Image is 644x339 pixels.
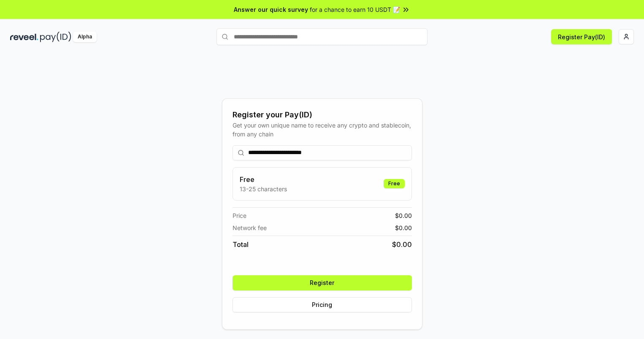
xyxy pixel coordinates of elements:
[234,5,308,14] span: Answer our quick survey
[240,184,287,193] p: 13-25 characters
[384,179,405,188] div: Free
[395,223,412,232] span: $ 0.00
[233,211,246,220] span: Price
[551,29,612,44] button: Register Pay(ID)
[233,121,412,138] div: Get your own unique name to receive any crypto and stablecoin, from any chain
[233,223,267,232] span: Network fee
[233,239,249,250] span: Total
[233,275,412,290] button: Register
[40,32,71,42] img: pay_id
[233,109,412,121] div: Register your Pay(ID)
[310,5,400,14] span: for a chance to earn 10 USDT 📝
[240,174,287,184] h3: Free
[10,32,38,42] img: reveel_dark
[395,211,412,220] span: $ 0.00
[73,32,97,42] div: Alpha
[392,239,412,250] span: $ 0.00
[233,297,412,312] button: Pricing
